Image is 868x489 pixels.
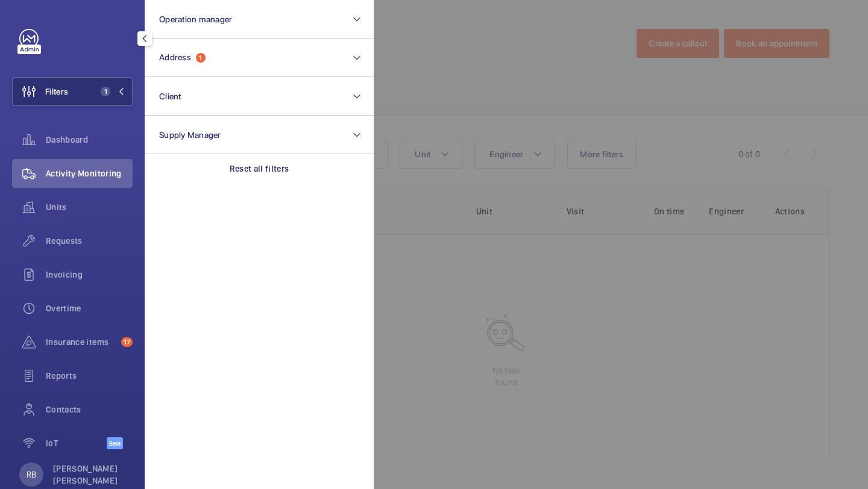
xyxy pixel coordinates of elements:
[46,370,133,382] span: Reports
[46,235,133,247] span: Requests
[53,463,125,487] p: [PERSON_NAME] [PERSON_NAME]
[46,269,133,281] span: Invoicing
[46,167,133,179] span: Activity Monitoring
[46,403,133,416] span: Contacts
[46,134,133,146] span: Dashboard
[107,437,123,449] span: Beta
[46,437,107,449] span: IoT
[12,77,133,106] button: Filters1
[101,87,110,96] span: 1
[27,469,36,481] p: RB
[45,86,68,98] span: Filters
[121,337,133,347] span: 17
[46,201,133,213] span: Units
[46,302,133,314] span: Overtime
[46,336,116,348] span: Insurance items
